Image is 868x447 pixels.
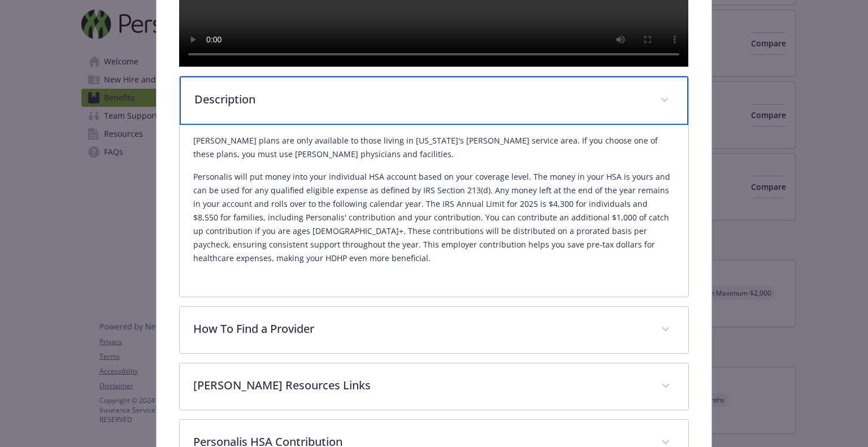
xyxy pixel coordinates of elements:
[180,307,688,353] div: How To Find a Provider
[180,363,688,410] div: [PERSON_NAME] Resources Links
[180,125,688,297] div: Description
[193,170,674,265] p: Personalis will put money into your individual HSA account based on your coverage level. The mone...
[180,76,688,125] div: Description
[193,320,647,337] p: How To Find a Provider
[193,134,674,161] p: [PERSON_NAME] plans are only available to those living in [US_STATE]'s [PERSON_NAME] service area...
[193,377,647,394] p: [PERSON_NAME] Resources Links
[194,91,646,108] p: Description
